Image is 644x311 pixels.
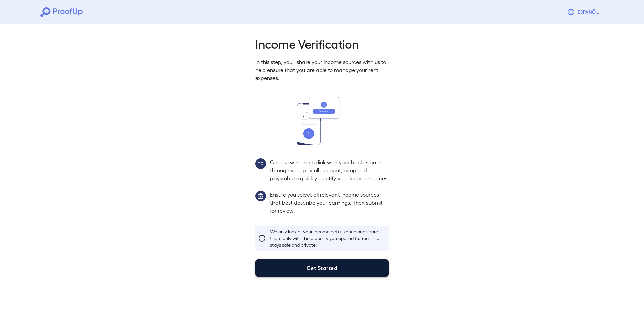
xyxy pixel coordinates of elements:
[270,191,389,215] p: Ensure you select all relevant income sources that best describe your earnings. Then submit for r...
[270,158,389,182] p: Choose whether to link with your bank, sign in through your payroll account, or upload paystubs t...
[255,259,389,277] button: Get Started
[255,158,266,169] img: group2.svg
[270,228,386,248] p: We only look at your income details once and share them only with the property you applied to. Yo...
[297,97,347,145] img: transfer_money.svg
[255,191,266,201] img: group1.svg
[564,5,604,19] button: Espanõl
[255,36,389,51] h2: Income Verification
[255,58,389,82] p: In this step, you'll share your income sources with us to help ensure that you are able to manage...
